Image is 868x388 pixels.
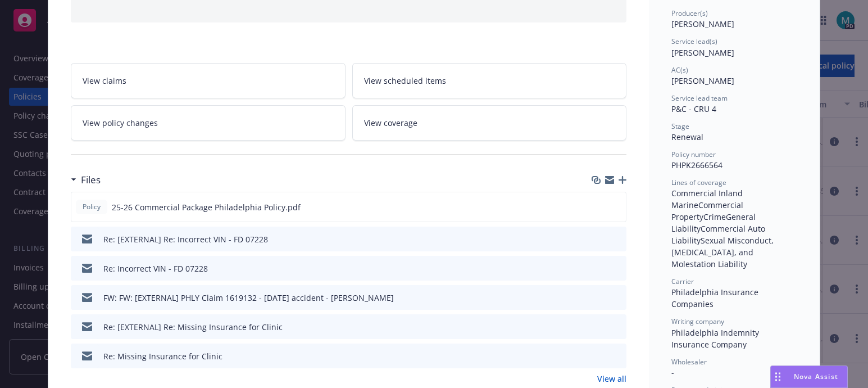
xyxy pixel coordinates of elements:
span: Service lead(s) [671,37,717,46]
span: View scheduled items [364,75,446,87]
span: Policy [80,202,103,212]
span: Nova Assist [794,372,838,381]
span: View coverage [364,117,417,129]
span: Commercial Property [671,200,746,222]
button: download file [594,233,603,245]
div: Re: Incorrect VIN - FD 07228 [103,263,208,274]
span: - [671,367,674,378]
button: Nova Assist [770,366,848,388]
button: preview file [611,201,621,213]
span: Lines of coverage [671,178,726,187]
button: preview file [612,292,622,304]
div: Re: [EXTERNAL] Re: Incorrect VIN - FD 07228 [103,233,268,245]
span: Writing company [671,317,724,326]
button: preview file [612,263,622,274]
a: View coverage [352,105,627,141]
span: View claims [83,75,126,87]
button: preview file [612,350,622,362]
div: Re: [EXTERNAL] Re: Missing Insurance for Clinic [103,321,283,333]
span: Carrier [671,277,694,286]
span: Sexual Misconduct, [MEDICAL_DATA], and Molestation Liability [671,235,776,269]
a: View all [597,373,626,385]
span: Philadelphia Insurance Companies [671,287,761,309]
div: FW: FW: [EXTERNAL] PHLY Claim 1619132 - [DATE] accident - [PERSON_NAME] [103,292,394,304]
span: Producer(s) [671,8,708,18]
button: download file [594,321,603,333]
span: General Liability [671,211,758,234]
span: Commercial Auto Liability [671,223,767,246]
div: Drag to move [771,366,785,387]
span: Renewal [671,132,703,142]
div: Files [71,173,101,187]
span: [PERSON_NAME] [671,19,734,29]
span: [PERSON_NAME] [671,75,734,86]
h3: Files [81,173,101,187]
a: View policy changes [71,105,346,141]
button: download file [594,350,603,362]
span: 25-26 Commercial Package Philadelphia Policy.pdf [112,201,301,213]
span: P&C - CRU 4 [671,103,716,114]
a: View scheduled items [352,63,627,98]
span: PHPK2666564 [671,160,722,170]
button: download file [594,292,603,304]
span: Service lead team [671,93,728,103]
button: preview file [612,233,622,245]
button: preview file [612,321,622,333]
a: View claims [71,63,346,98]
span: Crime [703,211,726,222]
span: View policy changes [83,117,158,129]
button: download file [593,201,602,213]
div: Re: Missing Insurance for Clinic [103,350,222,362]
span: [PERSON_NAME] [671,47,734,58]
span: Wholesaler [671,357,707,367]
span: AC(s) [671,65,688,75]
span: Stage [671,121,689,131]
span: Policy number [671,150,716,159]
span: Commercial Inland Marine [671,188,745,210]
button: download file [594,263,603,274]
span: Philadelphia Indemnity Insurance Company [671,327,761,350]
